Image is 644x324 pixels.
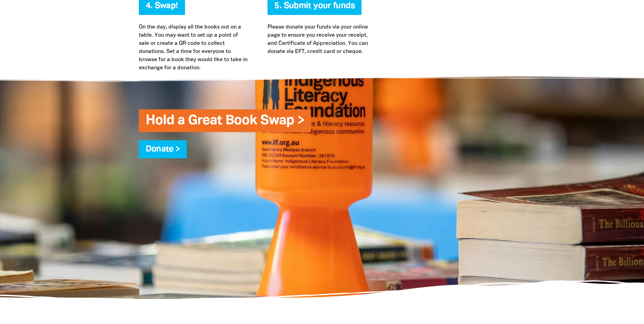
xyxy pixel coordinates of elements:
[146,2,178,15] span: 4. Swap!
[146,145,180,153] a: Donate >
[274,2,355,15] span: 5. Submit your funds
[146,114,304,127] a: Hold a Great Book Swap >
[139,23,247,72] p: On the day, display all the books out on a table. You may want to set up a point of sale or creat...
[268,23,376,56] p: Please donate your funds via your online page to ensure you receive your receipt, and Certificate...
